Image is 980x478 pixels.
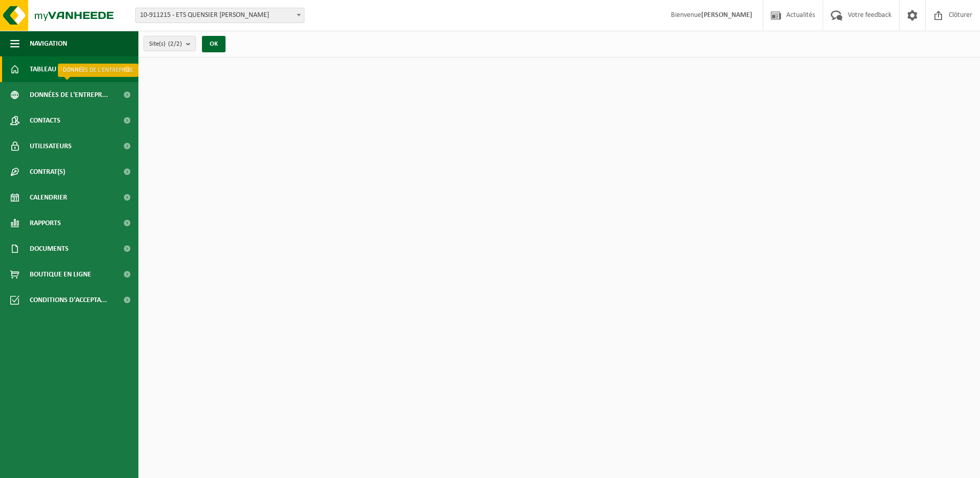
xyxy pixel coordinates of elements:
[168,41,182,47] count: (2/2)
[30,108,60,133] span: Contacts
[30,82,108,108] span: Données de l'entrepr...
[30,287,107,313] span: Conditions d'accepta...
[144,36,196,51] button: Site(s)(2/2)
[30,31,67,56] span: Navigation
[30,236,69,262] span: Documents
[30,133,72,159] span: Utilisateurs
[30,56,85,82] span: Tableau de bord
[149,36,182,52] span: Site(s)
[30,185,67,210] span: Calendrier
[135,8,304,23] span: 10-911215 - ETS QUENSIER JEAN-LUC E.M - RONGY
[30,262,91,287] span: Boutique en ligne
[202,36,226,52] button: OK
[136,8,304,23] span: 10-911215 - ETS QUENSIER JEAN-LUC E.M - RONGY
[701,11,752,19] strong: [PERSON_NAME]
[30,210,61,236] span: Rapports
[30,159,65,185] span: Contrat(s)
